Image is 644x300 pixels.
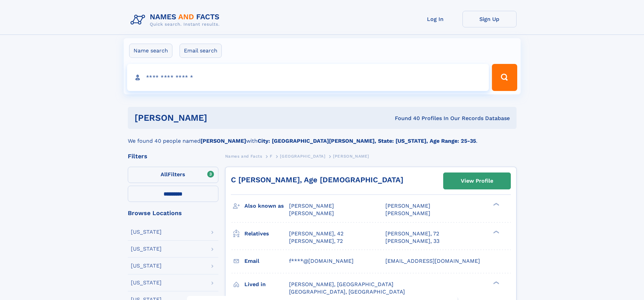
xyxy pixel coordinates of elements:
[333,154,369,159] span: [PERSON_NAME]
[408,11,462,27] a: Log In
[492,230,500,234] div: ❯
[128,11,225,29] img: Logo Names and Facts
[385,258,480,264] span: [EMAIL_ADDRESS][DOMAIN_NAME]
[180,44,222,58] label: Email search
[385,230,439,237] a: [PERSON_NAME], 72
[492,280,500,285] div: ❯
[135,114,301,122] h1: [PERSON_NAME]
[444,173,510,189] a: View Profile
[131,229,162,235] div: [US_STATE]
[244,255,289,267] h3: Email
[131,263,162,269] div: [US_STATE]
[225,152,262,160] a: Names and Facts
[289,210,334,216] span: [PERSON_NAME]
[385,203,430,209] span: [PERSON_NAME]
[244,279,289,290] h3: Lived in
[128,129,517,145] div: We found 40 people named with .
[385,210,430,216] span: [PERSON_NAME]
[129,44,172,58] label: Name search
[244,200,289,212] h3: Also known as
[270,152,272,160] a: F
[289,230,343,237] a: [PERSON_NAME], 42
[289,289,405,295] span: [GEOGRAPHIC_DATA], [GEOGRAPHIC_DATA]
[128,167,218,183] label: Filters
[492,64,517,91] button: Search Button
[492,202,500,207] div: ❯
[301,115,510,122] div: Found 40 Profiles In Our Records Database
[258,138,476,144] b: City: [GEOGRAPHIC_DATA][PERSON_NAME], State: [US_STATE], Age Range: 25-35
[244,228,289,239] h3: Relatives
[127,64,489,91] input: search input
[289,281,393,287] span: [PERSON_NAME], [GEOGRAPHIC_DATA]
[462,11,517,27] a: Sign Up
[289,203,334,209] span: [PERSON_NAME]
[128,153,218,159] div: Filters
[131,246,162,252] div: [US_STATE]
[280,152,325,160] a: [GEOGRAPHIC_DATA]
[385,237,439,245] a: [PERSON_NAME], 33
[131,280,162,285] div: [US_STATE]
[128,210,218,216] div: Browse Locations
[280,154,325,159] span: [GEOGRAPHIC_DATA]
[461,173,493,189] div: View Profile
[231,176,403,184] a: C [PERSON_NAME], Age [DEMOGRAPHIC_DATA]
[161,171,168,178] span: All
[289,237,343,245] a: [PERSON_NAME], 72
[270,154,272,159] span: F
[200,138,246,144] b: [PERSON_NAME]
